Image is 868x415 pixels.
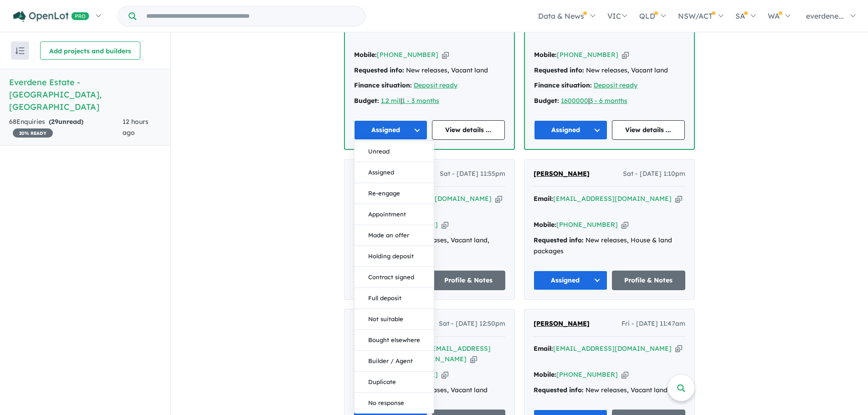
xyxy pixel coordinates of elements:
[354,51,377,59] strong: Mobile:
[432,271,506,290] a: Profile & Notes
[557,51,618,59] a: [PHONE_NUMBER]
[354,81,412,89] strong: Finance situation:
[556,370,618,379] a: [PHONE_NUMBER]
[354,385,505,396] div: New releases, Vacant land
[534,195,553,203] strong: Email:
[40,41,140,60] button: Add projects and builders
[553,195,672,203] a: [EMAIL_ADDRESS][DOMAIN_NAME]
[354,288,434,309] button: Full deposit
[561,97,588,105] a: 1600000
[612,120,685,140] a: View details ...
[354,65,505,76] div: New releases, Vacant land
[534,169,590,178] span: [PERSON_NAME]
[623,169,685,179] span: Sat - [DATE] 1:10pm
[621,370,628,379] button: Copy
[354,220,376,229] strong: Mobile:
[470,354,477,364] button: Copy
[377,51,438,59] a: [PHONE_NUMBER]
[354,236,404,244] strong: Requested info:
[354,96,505,107] div: |
[439,318,505,329] span: Sat - [DATE] 12:50pm
[354,120,427,140] button: Assigned
[534,344,553,353] strong: Email:
[534,96,685,107] div: |
[354,386,404,394] strong: Requested info:
[534,319,590,328] span: [PERSON_NAME]
[534,51,557,59] strong: Mobile:
[534,65,685,76] div: New releases, Vacant land
[534,385,685,396] div: New releases, Vacant land
[354,97,379,105] strong: Budget:
[123,118,149,137] span: 12 hours ago
[354,330,434,351] button: Bought elsewhere
[414,81,457,89] a: Deposit ready
[621,220,628,230] button: Copy
[354,162,434,183] button: Assigned
[354,141,434,414] div: Assigned
[15,47,25,54] img: sort.svg
[622,50,629,60] button: Copy
[9,76,161,113] h5: Everdene Estate - [GEOGRAPHIC_DATA] , [GEOGRAPHIC_DATA]
[354,204,434,225] button: Appointment
[534,271,607,290] button: Assigned
[675,194,682,204] button: Copy
[354,344,373,353] strong: Email:
[13,11,89,22] img: Openlot PRO Logo White
[621,318,685,329] span: Fri - [DATE] 11:47am
[612,271,686,290] a: Profile & Notes
[13,128,53,138] span: 20 % READY
[442,220,448,230] button: Copy
[534,386,584,394] strong: Requested info:
[354,169,410,178] span: [PERSON_NAME]
[49,118,83,126] strong: ( unread)
[51,118,58,126] span: 29
[354,246,434,267] button: Holding deposit
[354,370,376,379] strong: Mobile:
[534,235,685,257] div: New releases, House & land packages
[442,370,448,379] button: Copy
[354,319,410,328] span: [PERSON_NAME]
[534,66,584,74] strong: Requested info:
[556,220,618,229] a: [PHONE_NUMBER]
[381,97,401,105] a: 1.2 mil
[534,236,584,244] strong: Requested info:
[534,120,607,140] button: Assigned
[354,183,434,204] button: Re-engage
[534,169,590,179] a: [PERSON_NAME]
[442,50,449,60] button: Copy
[354,225,434,246] button: Made an offer
[675,344,682,354] button: Copy
[354,66,404,74] strong: Requested info:
[354,141,434,162] button: Unread
[495,194,502,204] button: Copy
[553,344,672,353] a: [EMAIL_ADDRESS][DOMAIN_NAME]
[354,309,434,330] button: Not suitable
[534,370,556,379] strong: Mobile:
[354,271,427,290] button: Assigned
[138,6,363,26] input: Try estate name, suburb, builder or developer
[534,81,592,89] strong: Finance situation:
[354,393,434,413] button: No response
[534,97,559,105] strong: Budget:
[354,169,410,179] a: [PERSON_NAME]
[594,81,637,89] a: Deposit ready
[590,97,627,105] a: 3 - 6 months
[354,372,434,393] button: Duplicate
[432,120,505,140] a: View details ...
[354,267,434,288] button: Contract signed
[354,318,410,329] a: [PERSON_NAME]
[534,220,556,229] strong: Mobile:
[440,169,505,179] span: Sat - [DATE] 11:55pm
[534,318,590,329] a: [PERSON_NAME]
[354,195,373,203] strong: Email:
[402,97,439,105] a: 1 - 3 months
[354,351,434,372] button: Builder / Agent
[354,235,505,257] div: New releases, Vacant land, Book an appointment
[9,117,123,138] div: 68 Enquir ies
